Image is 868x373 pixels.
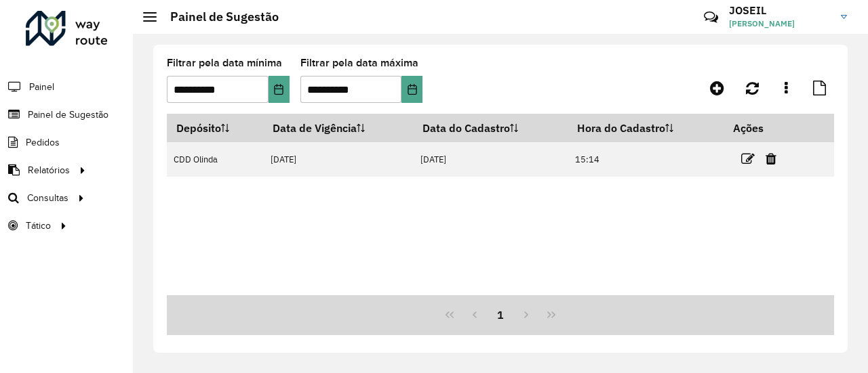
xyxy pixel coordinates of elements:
th: Depósito [167,114,264,142]
td: [DATE] [264,142,414,177]
td: CDD Olinda [167,142,264,177]
label: Filtrar pela data mínima [167,55,282,71]
th: Data de Vigência [264,114,414,142]
td: 15:14 [568,142,724,177]
a: Editar [741,150,755,168]
a: Contato Rápido [696,3,726,32]
th: Hora do Cadastro [568,114,724,142]
span: Painel de Sugestão [28,108,108,122]
th: Ações [724,114,805,142]
span: Relatórios [28,163,70,177]
span: [PERSON_NAME] [729,18,831,30]
label: Filtrar pela data máxima [300,55,418,71]
h3: JOSEIL [729,4,831,17]
button: Choose Date [401,76,422,103]
th: Data do Cadastro [414,114,568,142]
a: Excluir [766,150,776,168]
span: Consultas [27,191,68,205]
span: Tático [26,219,51,233]
span: Painel [29,80,54,94]
span: Pedidos [26,135,60,150]
h2: Painel de Sugestão [157,9,279,24]
button: Choose Date [269,76,290,103]
td: [DATE] [414,142,568,177]
button: 1 [488,302,513,328]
